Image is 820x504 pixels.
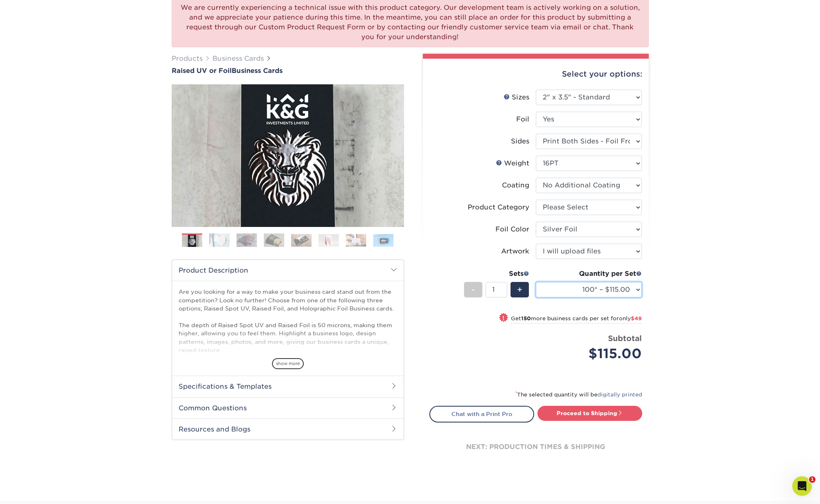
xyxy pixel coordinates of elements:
[172,67,404,75] a: Raised UV or FoilBusiness Cards
[429,423,642,471] div: next: production times & shipping
[172,260,404,281] h2: Product Description
[172,67,232,75] span: Raised UV or Foil
[517,284,522,296] span: +
[537,406,642,420] a: Proceed to Shipping
[631,315,642,321] span: $49
[172,397,404,418] h2: Common Questions
[172,40,404,272] img: Raised UV or Foil 01
[172,418,404,440] h2: Resources and Blogs
[515,392,642,398] small: The selected quantity will be
[291,234,312,246] img: Business Cards 05
[504,92,529,102] div: Sizes
[521,315,531,321] strong: 150
[502,314,504,322] span: !
[2,479,69,501] iframe: Google Customer Reviews
[511,136,529,146] div: Sides
[464,269,529,279] div: Sets
[542,344,642,363] div: $115.00
[516,114,529,124] div: Foil
[536,269,642,279] div: Quantity per Set
[471,284,475,296] span: -
[502,180,529,190] div: Coating
[429,406,534,422] a: Chat with a Print Pro
[429,59,642,90] div: Select your options:
[182,231,202,251] img: Business Cards 01
[346,234,366,246] img: Business Cards 07
[501,246,529,256] div: Artwork
[608,334,642,343] strong: Subtotal
[318,234,339,246] img: Business Cards 06
[468,202,529,212] div: Product Category
[496,158,529,168] div: Weight
[264,233,284,247] img: Business Cards 04
[236,233,257,247] img: Business Cards 03
[209,233,230,247] img: Business Cards 02
[809,476,816,483] span: 1
[792,476,812,496] iframe: Intercom live chat
[172,55,203,62] a: Products
[597,392,642,398] a: digitally printed
[172,67,404,75] h1: Business Cards
[272,358,304,369] span: show more
[212,55,264,62] a: Business Cards
[373,234,393,246] img: Business Cards 08
[495,224,529,234] div: Foil Color
[511,315,642,324] small: Get more business cards per set for
[179,288,397,445] p: Are you looking for a way to make your business card stand out from the competition? Look no furt...
[619,315,642,321] span: only
[172,376,404,397] h2: Specifications & Templates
